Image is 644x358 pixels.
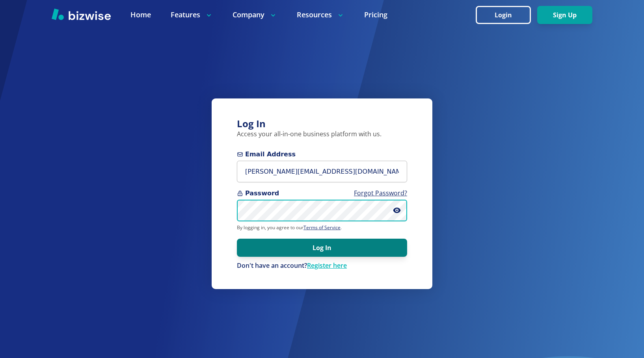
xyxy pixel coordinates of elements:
[237,262,407,270] div: Don't have an account?Register here
[237,150,407,159] span: Email Address
[297,10,344,20] p: Resources
[537,11,592,19] a: Sign Up
[171,10,213,20] p: Features
[476,11,537,19] a: Login
[52,8,111,20] img: Bizwise Logo
[303,224,341,231] a: Terms of Service
[237,224,407,231] p: By logging in, you agree to our .
[537,6,592,24] button: Sign Up
[130,10,151,20] a: Home
[476,6,531,24] button: Login
[364,10,387,20] a: Pricing
[237,239,407,257] button: Log In
[237,189,407,198] span: Password
[307,261,347,270] a: Register here
[237,262,407,270] p: Don't have an account?
[237,117,407,130] h3: Log In
[237,161,407,182] input: you@example.com
[354,189,407,197] a: Forgot Password?
[233,10,277,20] p: Company
[237,130,407,139] p: Access your all-in-one business platform with us.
